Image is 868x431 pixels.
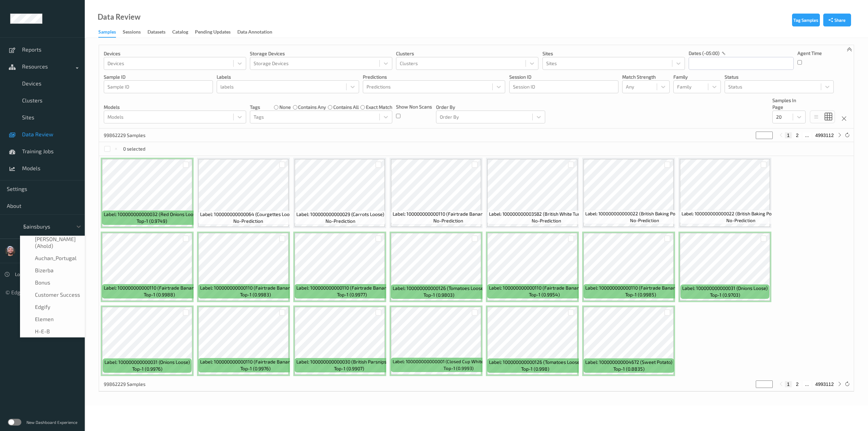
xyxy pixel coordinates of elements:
div: Pending Updates [195,28,231,37]
p: labels [217,74,359,80]
div: Samples [98,28,116,38]
a: Sessions [123,27,147,37]
span: Label: 100000000000110 (Fairtrade Bananas Loose) [104,285,215,291]
span: top-1 (0.9985) [625,291,656,298]
a: Datasets [147,27,172,37]
p: Match Strength [622,74,670,80]
button: Tag Samples [792,14,820,26]
p: Agent Time [797,50,822,57]
a: Pending Updates [195,27,237,37]
span: no-prediction [532,217,561,224]
div: Data Annotation [237,28,272,37]
p: Models [104,104,246,111]
p: dates (-05:00) [689,50,719,57]
p: 99862229 Samples [104,132,155,139]
span: top-1 (0.9749) [137,218,167,224]
span: Label: 100000000000022 (British Baking Potatoes Loose) [682,210,800,217]
a: Catalog [172,27,195,37]
span: top-1 (0.9977) [337,291,367,298]
p: Session ID [509,74,618,80]
div: Catalog [172,28,188,37]
p: Tags [250,104,260,111]
span: Label: 100000000000032 (Red Onions Loose) [104,211,200,218]
button: Share [823,14,851,26]
span: Label: 100000000004672 (Sweet Potato) [585,359,672,366]
span: Label: 100000000000126 (Tomatoes Loose) [393,285,485,292]
span: top-1 (0.9976) [132,366,162,372]
label: none [279,104,291,111]
button: ... [803,132,811,138]
a: Data Annotation [237,27,279,37]
a: Samples [98,27,123,38]
span: Label: 100000000000110 (Fairtrade Bananas Loose) [489,285,600,291]
span: top-1 (0.9988) [144,291,175,298]
p: Family [673,74,721,80]
span: Label: 100000000000110 (Fairtrade Bananas Loose) [200,358,311,365]
p: Sites [542,50,685,57]
span: Label: 100000000000029 (Carrots Loose) [296,211,384,218]
div: Sessions [123,28,141,37]
span: Label: 100000000000064 (Courgettes Loose) [200,211,296,218]
span: top-1 (0.9803) [423,292,454,298]
p: Samples In Page [772,97,806,111]
p: Show Non Scans [396,103,432,110]
span: top-1 (0.998) [521,366,549,372]
div: Data Review [98,14,140,20]
span: Label: 100000000003582 (British White Turnips Loose) [489,211,604,217]
button: 1 [785,381,792,387]
label: contains all [333,104,359,111]
p: Order By [436,104,545,111]
button: 4993112 [813,381,836,387]
span: Label: 100000000000110 (Fairtrade Bananas Loose) [200,285,311,291]
span: Label: 100000000000110 (Fairtrade Bananas Loose) [393,211,504,217]
span: Label: 100000000000031 (Onions Loose) [682,285,768,292]
span: top-1 (0.9976) [240,365,271,372]
span: top-1 (0.8835) [613,366,645,372]
label: contains any [298,104,326,111]
span: no-prediction [325,218,355,224]
div: Datasets [147,28,165,37]
p: Status [725,74,834,80]
p: Sample ID [104,74,213,80]
span: Label: 100000000000126 (Tomatoes Loose) [489,359,581,366]
p: Predictions [363,74,505,80]
button: 2 [794,381,801,387]
span: no-prediction [630,217,659,224]
span: Label: 100000000000110 (Fairtrade Bananas Loose) [296,285,407,291]
button: ... [803,381,811,387]
span: Label: 100000000000030 (British Parsnips Loose) [296,358,402,365]
span: top-1 (0.9954) [529,291,560,298]
p: Devices [104,50,246,57]
span: Label: 100000000000001 (Closed Cup White Mushrooms Loose) [393,358,525,365]
span: no-prediction [433,217,463,224]
span: top-1 (0.9983) [240,291,271,298]
span: Label: 100000000000031 (Onions Loose) [104,359,190,366]
button: 4993112 [813,132,836,138]
span: Label: 100000000000022 (British Baking Potatoes Loose) [585,210,704,217]
span: top-1 (0.9703) [710,292,740,298]
button: 2 [794,132,801,138]
span: top-1 (0.9993) [443,365,474,372]
p: Clusters [396,50,538,57]
p: 99862229 Samples [104,381,155,388]
span: no-prediction [233,218,263,224]
button: 1 [785,132,792,138]
label: exact match [366,104,392,111]
p: 0 selected [123,145,145,152]
span: Label: 100000000000110 (Fairtrade Bananas Loose) [585,285,696,291]
span: no-prediction [726,217,755,224]
p: Storage Devices [250,50,392,57]
span: top-1 (0.9907) [334,365,364,372]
